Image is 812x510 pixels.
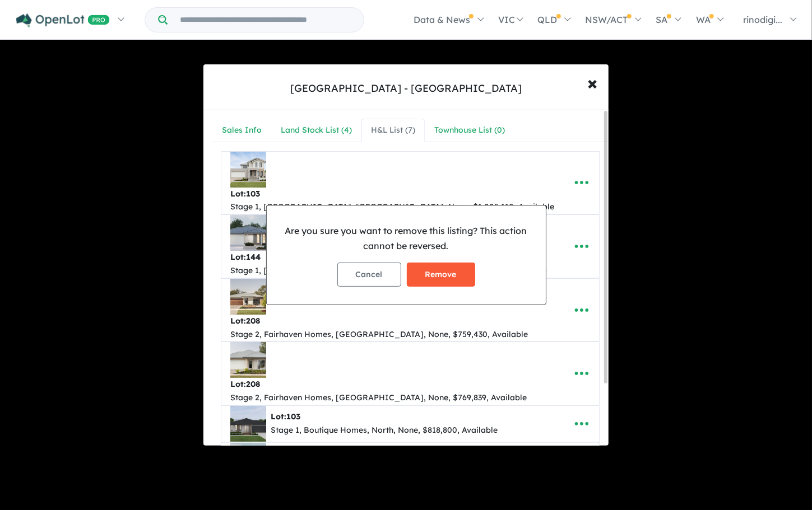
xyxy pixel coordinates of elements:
p: Are you sure you want to remove this listing? This action cannot be reversed. [276,223,537,254]
img: Openlot PRO Logo White [16,13,110,27]
button: Remove [407,263,475,287]
span: rinodigi... [743,14,782,25]
button: Cancel [337,263,401,287]
input: Try estate name, suburb, builder or developer [170,8,361,32]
